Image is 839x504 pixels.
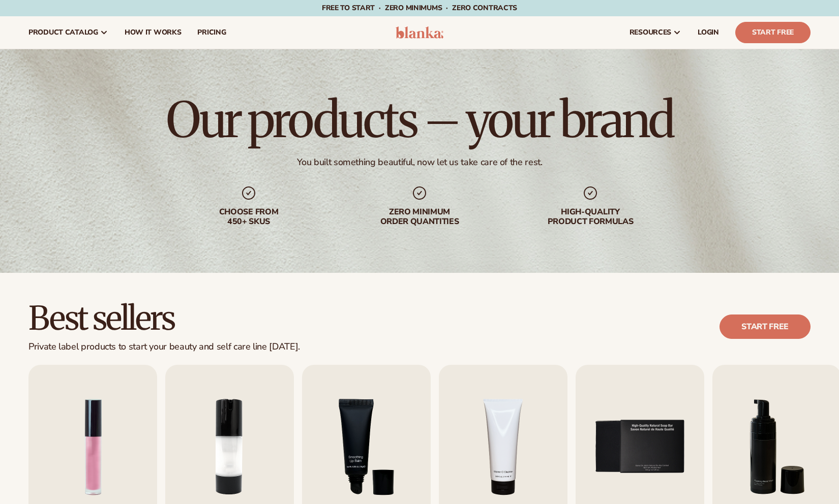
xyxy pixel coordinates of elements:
a: pricing [189,16,234,49]
span: product catalog [28,28,98,37]
img: logo [396,26,444,39]
h2: Best sellers [28,301,300,335]
span: pricing [197,28,226,37]
a: Start Free [735,22,811,43]
a: product catalog [20,16,116,49]
span: Free to start · ZERO minimums · ZERO contracts [322,3,517,13]
span: LOGIN [698,28,719,37]
a: Start free [720,314,811,339]
a: resources [621,16,690,49]
div: You built something beautiful, now let us take care of the rest. [297,156,543,168]
span: How It Works [125,28,182,37]
div: Private label products to start your beauty and self care line [DATE]. [28,341,300,353]
div: Zero minimum order quantities [354,207,485,227]
div: High-quality product formulas [525,207,655,227]
a: How It Works [116,16,190,49]
span: resources [630,28,671,37]
div: Choose from 450+ Skus [184,207,314,227]
a: LOGIN [690,16,727,49]
h1: Our products – your brand [166,96,673,144]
